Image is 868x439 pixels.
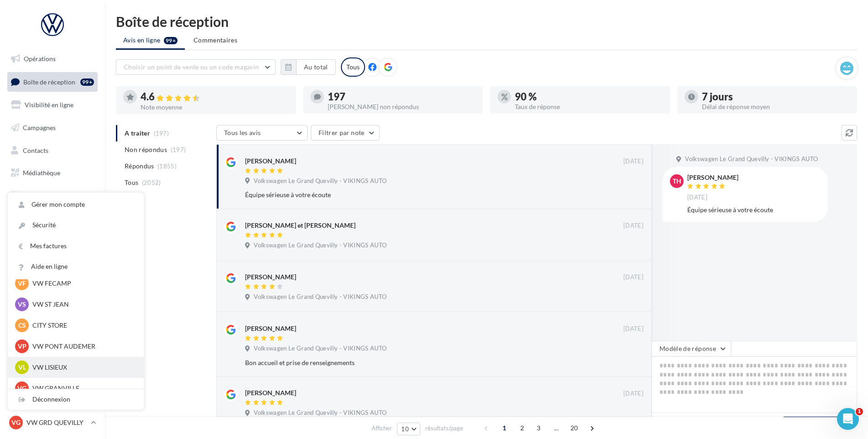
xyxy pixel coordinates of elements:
[216,125,308,141] button: Tous les avis
[32,363,133,372] p: VW LISIEUX
[549,421,564,435] span: ...
[254,177,387,185] span: Volkswagen Le Grand Quevilly - VIKINGS AUTO
[837,408,859,430] iframe: Intercom live chat
[125,178,138,187] span: Tous
[8,215,144,235] a: Sécurité
[5,95,99,115] a: Visibilité en ligne
[8,194,144,215] a: Gérer mon compte
[18,279,26,288] span: VF
[224,129,261,136] span: Tous les avis
[515,92,663,102] div: 90 %
[7,414,98,431] a: VG VW GRD QUEVILLY
[8,236,144,256] a: Mes factures
[245,324,296,333] div: [PERSON_NAME]
[328,104,476,110] div: [PERSON_NAME] non répondus
[5,239,99,266] a: Campagnes DataOnDemand
[23,124,56,131] span: Campagnes
[24,55,56,63] span: Opérations
[497,421,512,435] span: 1
[5,141,99,160] a: Contacts
[5,72,99,92] a: Boîte de réception99+
[685,155,818,163] span: Volkswagen Le Grand Quevilly - VIKINGS AUTO
[125,162,154,171] span: Répondus
[397,423,420,435] button: 10
[245,388,296,397] div: [PERSON_NAME]
[193,36,237,45] span: Commentaires
[25,101,73,109] span: Visibilité en ligne
[623,157,643,166] span: [DATE]
[515,104,663,110] div: Taux de réponse
[245,157,296,166] div: [PERSON_NAME]
[281,59,336,75] button: Au total
[371,424,392,433] span: Afficher
[623,325,643,333] span: [DATE]
[142,179,161,186] span: (2052)
[18,363,26,372] span: VL
[687,174,738,181] div: [PERSON_NAME]
[856,408,863,415] span: 1
[23,169,60,177] span: Médiathèque
[5,209,99,236] a: PLV et print personnalisable
[141,104,288,110] div: Note moyenne
[11,418,21,427] span: VG
[687,193,707,202] span: [DATE]
[245,272,296,282] div: [PERSON_NAME]
[254,241,387,250] span: Volkswagen Le Grand Quevilly - VIKINGS AUTO
[5,118,99,137] a: Campagnes
[18,300,26,309] span: VS
[5,49,99,68] a: Opérations
[652,341,731,356] button: Modèle de réponse
[23,146,48,154] span: Contacts
[141,92,288,102] div: 4.6
[673,177,681,186] span: TH
[254,345,387,353] span: Volkswagen Le Grand Quevilly - VIKINGS AUTO
[245,221,356,230] div: [PERSON_NAME] et [PERSON_NAME]
[8,256,144,277] a: Aide en ligne
[311,125,380,141] button: Filtrer par note
[80,78,94,86] div: 99+
[245,358,584,367] div: Bon accueil et prise de renseignements
[702,104,850,110] div: Délai de réponse moyen
[171,146,186,153] span: (197)
[425,424,463,433] span: résultats/page
[8,389,144,410] div: Déconnexion
[125,145,167,154] span: Non répondus
[18,342,26,351] span: VP
[32,321,133,330] p: CITY STORE
[32,342,133,351] p: VW PONT AUDEMER
[23,78,75,85] span: Boîte de réception
[32,384,133,393] p: VW GRANVILLE
[296,59,336,75] button: Au total
[623,390,643,398] span: [DATE]
[5,186,99,205] a: Calendrier
[254,293,387,301] span: Volkswagen Le Grand Quevilly - VIKINGS AUTO
[124,63,259,71] span: Choisir un point de vente ou un code magasin
[531,421,546,435] span: 3
[623,273,643,282] span: [DATE]
[116,59,276,75] button: Choisir un point de vente ou un code magasin
[567,421,582,435] span: 20
[18,321,26,330] span: CS
[5,163,99,183] a: Médiathèque
[245,190,584,199] div: Équipe sérieuse à votre écoute
[157,162,177,170] span: (1855)
[23,192,53,199] span: Calendrier
[401,425,409,433] span: 10
[702,92,850,102] div: 7 jours
[623,222,643,230] span: [DATE]
[341,57,365,77] div: Tous
[32,300,133,309] p: VW ST JEAN
[116,15,857,28] div: Boîte de réception
[254,409,387,417] span: Volkswagen Le Grand Quevilly - VIKINGS AUTO
[17,384,26,393] span: VG
[515,421,529,435] span: 2
[328,92,476,102] div: 197
[26,418,87,427] p: VW GRD QUEVILLY
[687,205,821,214] div: Équipe sérieuse à votre écoute
[32,279,133,288] p: VW FECAMP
